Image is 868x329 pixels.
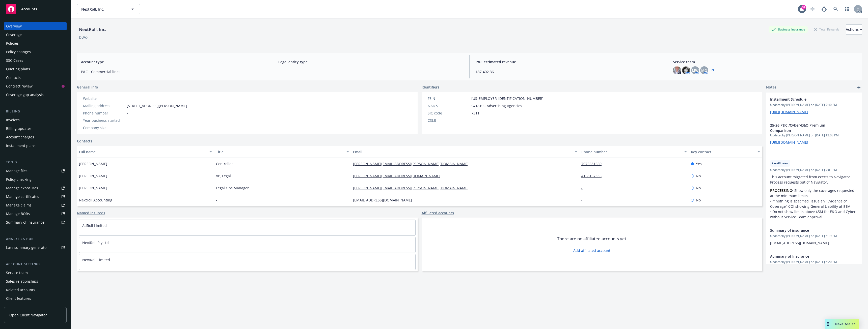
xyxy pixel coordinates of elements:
div: Email [353,149,572,155]
a: Manage claims [4,201,67,209]
div: Quoting plans [6,65,30,73]
a: [EMAIL_ADDRESS][DOMAIN_NAME] [353,198,416,202]
div: Overview [6,22,22,30]
div: Policies [6,39,19,47]
a: - [127,96,128,101]
div: Account charges [6,133,34,141]
span: Updated by [PERSON_NAME] on [DATE] 7:40 PM [770,103,858,107]
span: Manage exposures [4,184,67,192]
button: Nova Assist [825,319,859,329]
a: Manage files [4,167,67,175]
span: 7311 [471,110,479,116]
a: Contacts [4,74,67,82]
span: Updated by [PERSON_NAME] on [DATE] 6:19 PM [770,234,858,238]
strong: PROCESSING [770,188,792,193]
div: Actions [846,25,862,34]
span: Summary of insurance [770,228,845,233]
img: photo [673,66,681,74]
a: Manage BORs [4,210,67,218]
a: 4158157335 [581,173,606,178]
span: 541810 - Advertising Agencies [471,103,522,108]
div: Contacts [6,74,21,82]
button: Email [351,146,579,158]
div: Invoices [6,116,20,124]
div: Coverage [6,31,22,39]
a: [URL][DOMAIN_NAME] [770,109,808,114]
div: FEIN [428,96,469,101]
div: Company size [83,125,125,130]
a: Summary of insurance [4,218,67,226]
span: Accounts [21,7,37,11]
span: [PERSON_NAME] [79,185,107,191]
a: Named insureds [77,210,105,216]
button: Phone number [579,146,689,158]
a: Billing updates [4,125,67,133]
span: No [696,173,701,178]
a: AdRoll Limited [82,223,107,228]
div: Manage certificates [6,193,39,201]
div: Related accounts [6,286,35,294]
span: [EMAIL_ADDRESS][DOMAIN_NAME] [770,241,829,245]
span: Notes [766,84,776,91]
div: -CertificatesUpdatedby [PERSON_NAME] on [DATE] 7:01 PMThis account migrated from ecerts to Naviga... [766,149,862,224]
span: - [127,110,128,116]
div: SIC code [428,110,469,116]
a: add [856,84,862,91]
a: Loss summary generator [4,244,67,252]
button: Key contact [689,146,762,158]
a: Invoices [4,116,67,124]
a: [PERSON_NAME][EMAIL_ADDRESS][PERSON_NAME][DOMAIN_NAME] [353,161,473,166]
div: DBA: - [79,35,88,40]
span: - [770,153,845,158]
span: Legal Ops Manager [216,185,249,191]
a: Contacts [77,138,92,144]
div: Manage claims [6,201,32,209]
div: Coverage gap analysis [6,91,44,99]
div: SSC Cases [6,56,23,65]
a: [PERSON_NAME][EMAIL_ADDRESS][DOMAIN_NAME] [353,173,444,178]
span: $37,402.36 [476,69,661,74]
span: P&C - Commercial lines [81,69,266,74]
span: - [127,125,128,130]
span: No [696,197,701,203]
div: 25-26 P&C /Cyber/E&O Premium ComparisonUpdatedby [PERSON_NAME] on [DATE] 12:08 PM[URL][DOMAIN_NAME] [766,118,862,149]
a: SSC Cases [4,56,67,65]
div: Full name [79,149,206,155]
div: Mailing address [83,103,125,108]
a: Policy changes [4,48,67,56]
div: Manage BORs [6,210,30,218]
div: Installment plans [6,142,36,150]
div: Key contact [691,149,754,155]
span: Account type [81,59,266,65]
span: - [278,69,463,74]
span: Certificates [772,161,788,166]
div: Tools [4,160,67,165]
span: Service team [673,59,858,65]
a: Related accounts [4,286,67,294]
span: Controller [216,161,233,166]
span: MW [692,68,698,73]
div: Phone number [83,110,125,116]
span: No [696,185,701,191]
span: Nextroll Accounting [79,197,112,203]
span: - [471,118,473,123]
span: [PERSON_NAME] [79,173,107,178]
a: NextRoll Limited [82,257,110,262]
div: Billing [4,109,67,114]
button: NextRoll, Inc. [77,4,140,14]
div: Service team [6,269,28,277]
span: Updated by [PERSON_NAME] on [DATE] 6:20 PM [770,260,858,264]
div: Manage files [6,167,28,175]
div: Policy changes [6,48,31,56]
a: Coverage [4,31,67,39]
a: Service team [4,269,67,277]
span: - [127,118,128,123]
p: This account migrated from ecerts to Navigator. Process requests out of Navigator. [770,174,858,185]
a: Installment plans [4,142,67,150]
span: [PERSON_NAME] [79,161,107,166]
a: Policy checking [4,175,67,184]
span: Aummary of Insurance [770,254,845,259]
a: Sales relationships [4,277,67,285]
span: MQ [701,68,707,73]
a: NextRoll Pty Ltd [82,240,109,245]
